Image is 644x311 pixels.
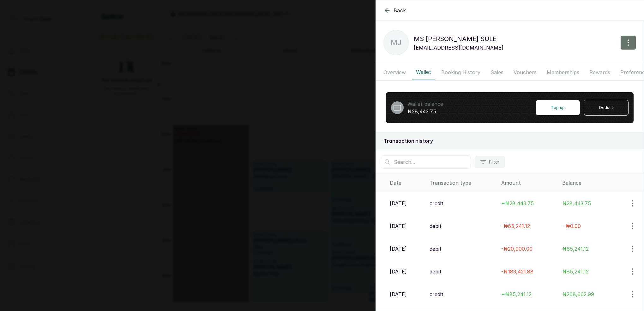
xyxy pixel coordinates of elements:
button: Overview [380,64,410,80]
p: debit [430,222,442,230]
span: −₦0.00 [562,223,581,229]
p: MS [PERSON_NAME] SULE [414,34,503,44]
p: [DATE] [390,222,407,230]
button: Filter [475,156,505,168]
button: Deduct [584,100,629,116]
div: Balance [562,179,641,187]
span: - ₦183,421.88 [501,268,533,275]
span: + ₦85,241.12 [501,291,532,297]
span: ₦28,443.75 [562,200,591,206]
span: - ₦65,241.12 [501,223,530,229]
button: Booking History [437,64,484,80]
p: debit [430,245,442,253]
input: Search... [381,155,471,169]
span: ₦65,241.12 [562,246,589,252]
p: credit [430,290,443,298]
p: credit [430,200,443,207]
p: Wallet balance [407,100,443,108]
p: debit [430,268,442,275]
button: Vouchers [510,64,540,80]
button: Back [383,7,406,14]
p: [DATE] [390,268,407,275]
span: ₦85,241.12 [562,268,589,275]
span: Back [394,7,406,14]
span: + ₦28,443.75 [501,200,534,206]
p: ₦28,443.75 [407,108,443,115]
p: [DATE] [390,290,407,298]
button: Memberships [543,64,583,80]
div: Date [390,179,424,187]
button: Top up [536,100,580,115]
p: [EMAIL_ADDRESS][DOMAIN_NAME] [414,44,503,51]
p: [DATE] [390,200,407,207]
h2: Transaction history [383,137,636,145]
p: [DATE] [390,245,407,253]
button: Wallet [412,64,435,80]
div: Amount [501,179,557,187]
span: ₦268,662.99 [562,291,594,297]
div: Transaction type [430,179,496,187]
p: MJ [391,37,401,48]
button: Rewards [586,64,614,80]
span: - ₦20,000.00 [501,246,533,252]
button: Sales [487,64,507,80]
span: Filter [489,159,499,165]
